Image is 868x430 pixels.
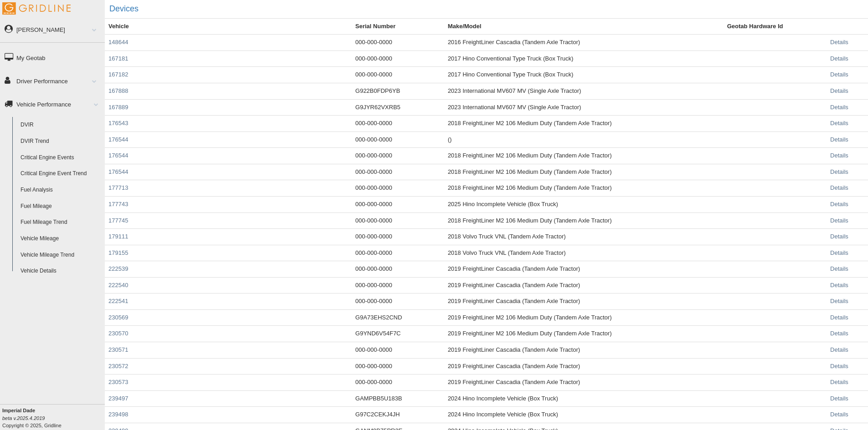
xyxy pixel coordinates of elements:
[830,184,848,191] a: Details
[444,132,724,148] td: ()
[352,358,444,374] td: 000-000-0000
[16,133,105,150] a: DVIR Trend
[352,245,444,261] td: 000-000-0000
[444,148,724,164] td: 2018 FreightLiner M2 106 Medium Duty (Tandem Axle Tractor)
[108,168,128,175] a: 176544
[830,136,848,143] a: Details
[830,298,848,304] a: Details
[2,407,105,429] div: Copyright © 2025, Gridline
[352,132,444,148] td: 000-000-0000
[2,2,71,15] img: Gridline
[444,277,724,293] td: 2019 FreightLiner Cascadia (Tandem Axle Tractor)
[16,231,105,247] a: Vehicle Mileage
[352,51,444,67] td: 000-000-0000
[352,18,444,35] th: Serial Number
[830,120,848,126] a: Details
[352,277,444,293] td: 000-000-0000
[108,411,128,418] a: 239498
[352,35,444,51] td: 000-000-0000
[830,201,848,207] a: Details
[444,245,724,261] td: 2018 Volvo Truck VNL (Tandem Axle Tractor)
[444,293,724,310] td: 2019 FreightLiner Cascadia (Tandem Axle Tractor)
[352,326,444,342] td: G9YND6V54F7C
[108,233,128,240] a: 179111
[108,249,128,256] a: 179155
[830,314,848,321] a: Details
[830,411,848,418] a: Details
[108,282,128,288] a: 222540
[109,5,868,14] h2: Devices
[352,67,444,83] td: 000-000-0000
[108,314,128,321] a: 230569
[444,99,724,116] td: 2023 International MV607 MV (Single Axle Tractor)
[444,212,724,229] td: 2018 FreightLiner M2 106 Medium Duty (Tandem Axle Tractor)
[352,407,444,423] td: G97C2CEKJ4JH
[830,168,848,175] a: Details
[352,374,444,391] td: 000-000-0000
[830,395,848,402] a: Details
[830,233,848,240] a: Details
[444,374,724,391] td: 2019 FreightLiner Cascadia (Tandem Axle Tractor)
[352,229,444,245] td: 000-000-0000
[830,87,848,94] a: Details
[444,51,724,67] td: 2017 Hino Conventional Type Truck (Box Truck)
[444,35,724,51] td: 2016 FreightLiner Cascadia (Tandem Axle Tractor)
[108,152,128,159] a: 176544
[444,180,724,197] td: 2018 FreightLiner M2 106 Medium Duty (Tandem Axle Tractor)
[444,309,724,326] td: 2019 FreightLiner M2 106 Medium Duty (Tandem Axle Tractor)
[444,390,724,407] td: 2024 Hino Incomplete Vehicle (Box Truck)
[444,116,724,132] td: 2018 FreightLiner M2 106 Medium Duty (Tandem Axle Tractor)
[108,346,128,353] a: 230571
[16,263,105,279] a: Vehicle Details
[830,346,848,353] a: Details
[724,18,827,35] th: Geotab Hardware Id
[352,342,444,359] td: 000-000-0000
[108,104,128,111] a: 167889
[444,67,724,83] td: 2017 Hino Conventional Type Truck (Box Truck)
[16,117,105,133] a: DVIR
[16,247,105,263] a: Vehicle Mileage Trend
[830,282,848,288] a: Details
[108,39,128,46] a: 148644
[830,55,848,62] a: Details
[108,201,128,207] a: 177743
[444,83,724,100] td: 2023 International MV607 MV (Single Axle Tractor)
[108,71,128,78] a: 167182
[108,363,128,369] a: 230572
[444,326,724,342] td: 2019 FreightLiner M2 106 Medium Duty (Tandem Axle Tractor)
[830,379,848,385] a: Details
[830,39,848,46] a: Details
[444,18,724,35] th: Make/Model
[830,265,848,272] a: Details
[352,309,444,326] td: G9A73EHS2CND
[16,166,105,182] a: Critical Engine Event Trend
[108,55,128,62] a: 167181
[352,293,444,310] td: 000-000-0000
[16,150,105,166] a: Critical Engine Events
[352,180,444,197] td: 000-000-0000
[830,249,848,256] a: Details
[444,164,724,180] td: 2018 FreightLiner M2 106 Medium Duty (Tandem Axle Tractor)
[108,87,128,94] a: 167888
[352,83,444,100] td: G922B0FDP6YB
[352,212,444,229] td: 000-000-0000
[830,152,848,159] a: Details
[830,71,848,78] a: Details
[830,104,848,111] a: Details
[830,363,848,369] a: Details
[2,408,35,413] b: Imperial Dade
[830,330,848,337] a: Details
[352,99,444,116] td: G9JYR62VXRB5
[2,415,45,421] i: beta v.2025.4.2019
[444,196,724,212] td: 2025 Hino Incomplete Vehicle (Box Truck)
[16,198,105,215] a: Fuel Mileage
[108,265,128,272] a: 222539
[352,116,444,132] td: 000-000-0000
[444,229,724,245] td: 2018 Volvo Truck VNL (Tandem Axle Tractor)
[108,330,128,337] a: 230570
[108,184,128,191] a: 177713
[108,379,128,385] a: 230573
[108,120,128,126] a: 176543
[352,148,444,164] td: 000-000-0000
[105,18,352,35] th: Vehicle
